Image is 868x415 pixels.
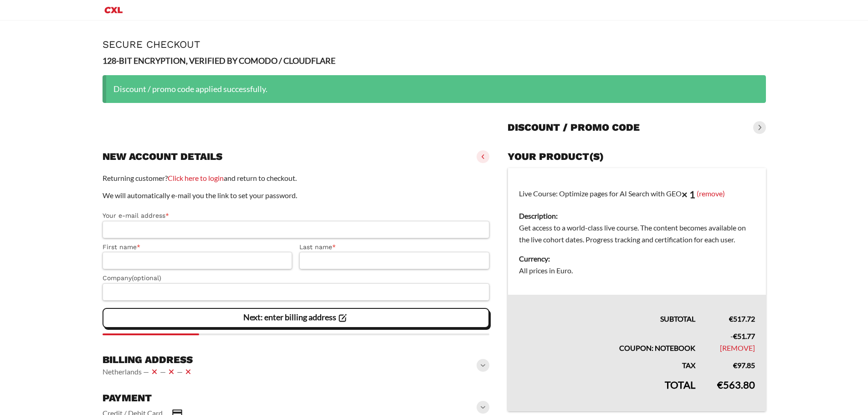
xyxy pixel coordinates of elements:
td: Live Course: Optimize pages for AI Search with GEO [508,168,766,295]
a: Remove notebook coupon [720,343,755,352]
strong: 128-BIT ENCRYPTION, VERIFIED BY COMODO / CLOUDFLARE [103,56,335,66]
span: € [729,314,733,323]
span: € [717,379,723,391]
a: Click here to login [168,174,224,182]
a: (remove) [697,189,725,198]
th: Coupon: notebook [508,325,706,354]
label: First name [103,242,293,252]
vaadin-button: Next: enter billing address [103,308,490,328]
span: € [733,361,737,369]
label: Last name [299,242,489,252]
label: Your e-mail address [103,210,490,221]
h1: Secure Checkout [103,39,766,50]
vaadin-horizontal-layout: Netherlands — — — [103,366,194,377]
h3: Billing address [103,354,194,366]
bdi: 563.80 [717,379,755,391]
h3: New account details [103,150,222,163]
div: Discount / promo code applied successfully. [103,75,766,103]
dt: Description: [519,210,755,222]
bdi: 97.85 [733,361,755,369]
h3: Payment [103,392,192,405]
th: Tax [508,354,706,371]
dd: Get access to a world-class live course. The content becomes available on the live cohort dates. ... [519,222,755,246]
th: Subtotal [508,295,706,325]
span: 51.77 [733,332,755,340]
span: € [733,332,737,340]
dd: All prices in Euro. [519,265,755,277]
strong: × 1 [682,188,695,200]
p: Returning customer? and return to checkout. [103,172,490,184]
label: Company [103,273,490,283]
dt: Currency: [519,253,755,265]
td: - [706,325,766,354]
h3: Discount / promo code [508,121,640,134]
bdi: 517.72 [729,314,755,323]
span: (optional) [132,274,161,282]
th: Total [508,371,706,411]
p: We will automatically e-mail you the link to set your password. [103,190,490,201]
